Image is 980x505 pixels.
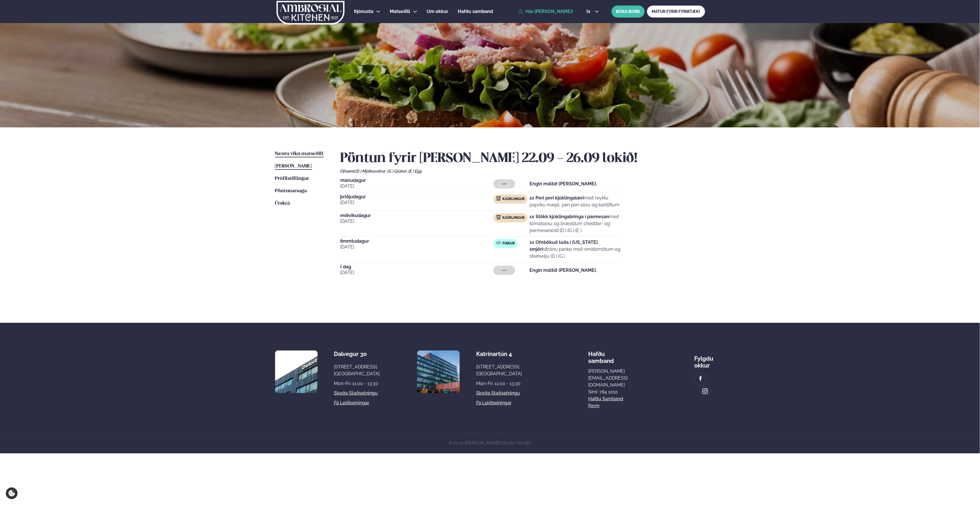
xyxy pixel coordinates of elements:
div: Ofnæmi: [340,169,705,174]
span: þriðjudagur [340,195,494,199]
span: Kjúklingur [502,216,525,220]
span: (G ) Glúten , [388,169,409,174]
p: Sími: 784 1010 [589,389,628,395]
img: image alt [702,388,708,395]
a: Prófílstillingar [275,175,309,182]
p: sítrónu panko með smátómötum og steinselju (D ) (G ) [529,239,623,260]
span: [PERSON_NAME] [275,164,312,169]
a: Næstu viku matseðill [275,150,324,157]
div: Fylgdu okkur [694,351,713,369]
a: Cookie settings [6,487,18,499]
span: Kjúklingur [502,197,525,201]
a: [PERSON_NAME][EMAIL_ADDRESS][DOMAIN_NAME] [589,368,628,389]
span: © 2025 [PERSON_NAME] [449,440,531,446]
a: Útskrá [275,200,290,207]
span: [DATE] [340,183,494,190]
strong: 1x Stökk kjúklingabringa í parmesan [529,214,609,219]
a: Pöntunarsaga [275,188,307,195]
span: (E ) Egg [409,169,422,174]
div: Mon-Fri: 11:00 - 13:30 [334,380,380,387]
img: chicken.svg [496,196,501,201]
a: Þjónusta [354,8,374,15]
img: image alt [697,375,704,382]
span: Hafðu samband [589,346,614,364]
span: Hafðu samband [458,9,493,14]
strong: 1x Ofnbökuð lúða í [US_STATE] smjöri [529,240,598,252]
span: fimmtudagur [340,239,494,244]
div: Katrínartún 4 [476,351,522,357]
a: MATUR FYRIR FYRIRTÆKI [647,5,705,18]
a: Skoða staðsetningu [334,390,378,397]
div: [STREET_ADDRESS], [GEOGRAPHIC_DATA] [476,363,522,377]
a: Hæ [PERSON_NAME]! [519,9,573,14]
div: Dalvegur 30 [334,351,380,357]
span: [DATE] [340,269,494,276]
span: miðvikudagur [340,213,494,218]
a: Hafðu samband [458,8,493,15]
strong: Engin máltíð [PERSON_NAME]. [529,267,597,273]
span: [DATE] [340,199,494,206]
span: Næstu viku matseðill [275,151,324,156]
span: Í dag [340,265,494,269]
span: Um okkur [427,9,449,14]
span: Fiskur [502,241,515,246]
strong: 1x Peri peri kjúklingalæri [529,195,584,201]
span: --- [502,182,506,186]
a: Studio Mango [502,440,531,446]
img: chicken.svg [496,215,501,220]
div: [STREET_ADDRESS], [GEOGRAPHIC_DATA] [334,363,380,377]
div: Mon-Fri: 11:00 - 13:30 [476,380,522,387]
a: [PERSON_NAME] [275,163,312,170]
strong: Engin máltíð [PERSON_NAME]. [529,181,597,186]
button: BÓKA BORÐ [612,5,645,18]
img: fish.svg [496,241,501,245]
a: image alt [695,373,707,385]
img: image alt [417,351,460,393]
h2: Pöntun fyrir [PERSON_NAME] 22.09 - 26.09 lokið! [340,150,705,167]
button: is [582,9,603,14]
span: Pöntunarsaga [275,189,307,193]
a: image alt [699,385,711,397]
span: (D ) Mjólkurvörur , [356,169,388,174]
p: með reyktu papriku mæjó, peri peri sósu og kartöflum [529,195,623,208]
a: Hafðu samband form [589,395,628,409]
a: Um okkur [427,8,449,15]
p: með tómatsósu og bræddum cheddar- og parmesanosti (D ) (G ) (E ) [529,213,623,234]
span: --- [502,268,506,273]
img: image alt [275,351,318,393]
a: Fá leiðbeiningar [334,400,369,406]
a: Matseðill [390,8,410,15]
img: logo [276,1,345,25]
span: Prófílstillingar [275,176,309,181]
a: Skoða staðsetningu [476,390,520,397]
a: Fá leiðbeiningar [476,400,512,406]
span: Útskrá [275,201,290,206]
span: [DATE] [340,244,494,250]
span: [DATE] [340,218,494,225]
span: mánudagur [340,178,494,183]
span: Matseðill [390,9,410,14]
span: is [587,9,592,14]
span: Þjónusta [354,9,374,14]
